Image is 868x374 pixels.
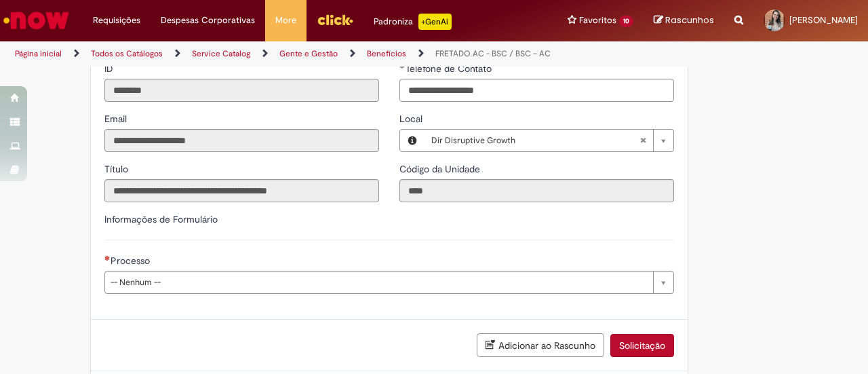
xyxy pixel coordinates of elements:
span: Obrigatório Preenchido [399,63,406,69]
img: click_logo_yellow_360x200.png [317,10,353,30]
input: Título [104,179,379,202]
button: Solicitação [610,334,674,357]
label: Informações de Formulário [104,213,218,225]
a: Benefícios [367,48,406,59]
label: Somente leitura - ID [104,62,116,75]
span: Dir Disruptive Growth [431,130,639,151]
input: ID [104,79,379,102]
label: Somente leitura - Título [104,162,131,176]
span: Rascunhos [665,14,714,26]
input: Código da Unidade [399,179,674,202]
span: Somente leitura - ID [104,62,116,75]
span: Necessários [104,255,111,261]
span: Telefone de Contato [406,62,494,75]
label: Somente leitura - Email [104,112,130,126]
p: +GenAi [418,14,452,30]
input: Telefone de Contato [399,79,674,102]
input: Email [104,129,379,152]
span: Somente leitura - Email [104,113,130,125]
span: Local [399,113,425,125]
label: Somente leitura - Código da Unidade [399,162,483,176]
button: Adicionar ao Rascunho [477,333,604,357]
abbr: Limpar campo Local [633,130,653,151]
a: Dir Disruptive GrowthLimpar campo Local [425,130,673,151]
span: Somente leitura - Código da Unidade [399,163,483,175]
span: Favoritos [579,14,616,27]
span: Processo [111,255,153,267]
ul: Trilhas de página [10,41,568,67]
a: Página inicial [15,48,62,59]
a: FRETADO AC - BSC / BSC – AC [435,48,551,59]
span: Somente leitura - Título [104,163,131,175]
span: 10 [619,16,633,27]
a: Gente e Gestão [279,48,338,59]
a: Rascunhos [654,14,714,27]
img: ServiceNow [1,7,71,34]
a: Service Catalog [192,48,250,59]
span: Despesas Corporativas [161,14,255,27]
span: Requisições [93,14,140,27]
button: Local, Visualizar este registro Dir Disruptive Growth [400,130,425,151]
span: [PERSON_NAME] [789,14,858,26]
a: Todos os Catálogos [91,48,163,59]
div: Padroniza [374,14,452,30]
span: More [275,14,296,27]
span: -- Nenhum -- [111,272,646,293]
